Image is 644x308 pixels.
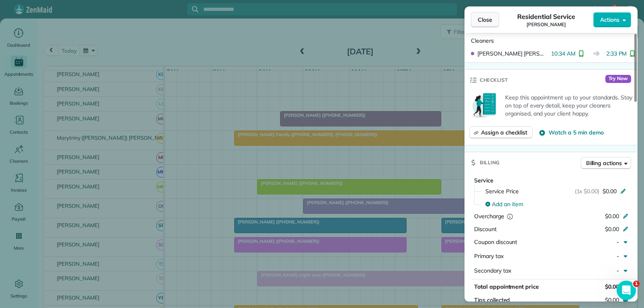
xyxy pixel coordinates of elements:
iframe: Intercom live chat [617,281,636,300]
button: Tips collected$0.00 [471,294,631,306]
span: Tips collected [474,296,510,304]
span: Discount [474,225,497,233]
span: Checklist [480,76,508,84]
span: $0.00 [605,225,619,233]
span: [PERSON_NAME] [PERSON_NAME] [477,50,548,58]
span: Billing [480,159,500,167]
p: Keep this appointment up to your standards. Stay on top of every detail, keep your cleaners organ... [505,93,633,118]
span: Actions [600,16,619,24]
span: Try Now [605,75,631,83]
span: 2:33 PM [606,50,627,58]
span: - [617,267,619,274]
span: Close [478,16,492,24]
span: - [617,238,619,246]
button: Watch a 5 min demo [539,128,603,136]
span: 10:34 AM [551,50,576,58]
span: Add an item [492,200,523,208]
span: $0.00 [605,213,619,220]
span: Cleaners [471,37,494,44]
span: Service Price [485,187,519,195]
span: Billing actions [586,159,622,167]
span: (1x $0.00) [575,187,600,195]
span: $0.00 [605,296,619,304]
span: Watch a 5 min demo [549,128,603,136]
div: Overcharge [474,212,544,220]
span: $0.00 [603,187,617,195]
span: Secondary tax [474,267,511,274]
span: Coupon discount [474,238,517,246]
span: Service [474,177,493,184]
span: $0.00 [605,283,619,290]
button: Service Price(1x $0.00)$0.00 [481,185,631,198]
span: Primary tax [474,252,504,260]
button: Close [471,12,499,27]
button: Add an item [481,198,631,211]
span: Total appointment price [474,283,539,290]
span: - [617,252,619,260]
span: [PERSON_NAME] [526,21,566,28]
span: Assign a checklist [481,128,527,136]
button: Assign a checklist [469,126,533,138]
span: 1 [633,281,640,287]
span: Residential Service [517,12,575,21]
